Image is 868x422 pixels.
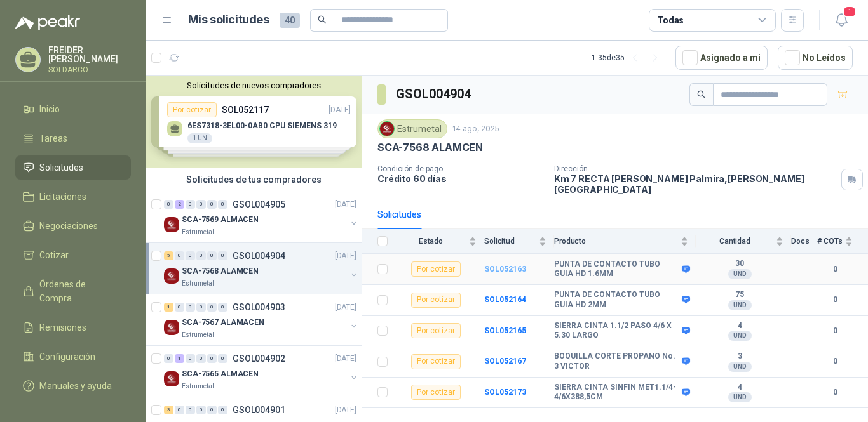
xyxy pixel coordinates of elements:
img: Company Logo [164,320,179,335]
div: 0 [175,406,184,414]
div: 3 [164,406,173,414]
div: Solicitudes de tus compradores [146,168,362,192]
p: SCA-7565 ALMACEN [182,368,259,380]
b: 30 [696,259,783,269]
b: 0 [817,325,853,337]
b: 4 [696,383,783,393]
b: PUNTA DE CONTACTO TUBO GUIA HD 1.6MM [554,260,679,279]
div: 1 [164,303,173,312]
img: Company Logo [164,217,179,232]
span: Órdenes de Compra [39,277,119,305]
img: Company Logo [164,371,179,386]
span: Producto [554,237,678,246]
p: SCA-7569 ALMACEN [182,214,259,226]
div: 0 [186,406,195,414]
a: SOL052165 [484,326,526,335]
b: 75 [696,290,783,300]
b: PUNTA DE CONTACTO TUBO GUIA HD 2MM [554,290,679,310]
a: 0 1 0 0 0 0 GSOL004902[DATE] Company LogoSCA-7565 ALMACENEstrumetal [164,351,359,392]
p: Estrumetal [182,279,214,289]
span: Manuales y ayuda [39,379,112,393]
div: 0 [164,354,173,363]
b: 0 [817,386,853,399]
div: Por cotizar [411,293,461,308]
a: 0 2 0 0 0 0 GSOL004905[DATE] Company LogoSCA-7569 ALMACENEstrumetal [164,197,359,237]
div: 0 [207,303,217,312]
div: 0 [207,200,217,209]
p: GSOL004903 [233,303,285,312]
span: Solicitud [484,237,536,246]
p: 14 ago, 2025 [452,123,499,135]
div: 0 [175,251,184,260]
p: Estrumetal [182,227,214,237]
div: 0 [186,354,195,363]
span: Configuración [39,350,95,364]
a: Licitaciones [15,185,131,209]
a: Tareas [15,126,131,150]
span: Cotizar [39,248,69,262]
a: SOL052167 [484,357,526,366]
span: Tareas [39,131,67,145]
span: search [318,15,327,24]
div: 0 [218,251,227,260]
button: 1 [830,9,853,32]
div: 5 [164,251,173,260]
a: Configuración [15,345,131,369]
p: SCA-7568 ALAMCEN [182,265,259,277]
p: Condición de pago [377,164,544,173]
img: Company Logo [380,122,394,136]
b: 3 [696,352,783,362]
div: UND [728,392,752,402]
div: 0 [175,303,184,312]
th: Producto [554,229,696,254]
div: Todas [657,13,684,27]
div: 0 [186,303,195,312]
a: SOL052173 [484,388,526,397]
div: 0 [218,200,227,209]
a: Cotizar [15,243,131,267]
div: UND [728,300,752,310]
div: 0 [207,251,217,260]
a: Remisiones [15,315,131,340]
div: 0 [196,251,206,260]
p: [DATE] [335,199,356,211]
th: Docs [791,229,817,254]
span: Cantidad [696,237,773,246]
button: Asignado a mi [675,46,768,70]
div: 2 [175,200,184,209]
a: SOL052164 [484,295,526,304]
b: 0 [817,355,853,367]
div: 0 [196,200,206,209]
span: search [697,90,706,99]
span: Negociaciones [39,219,98,233]
div: Por cotizar [411,385,461,400]
th: Cantidad [696,229,791,254]
p: [DATE] [335,353,356,365]
div: 1 [175,354,184,363]
a: Órdenes de Compra [15,272,131,310]
p: Estrumetal [182,381,214,392]
p: GSOL004902 [233,354,285,363]
div: 0 [218,303,227,312]
p: [DATE] [335,250,356,262]
p: SCA-7568 ALAMCEN [377,141,483,154]
div: UND [728,269,752,279]
span: 40 [280,13,300,28]
h3: GSOL004904 [396,84,473,104]
a: 5 0 0 0 0 0 GSOL004904[DATE] Company LogoSCA-7568 ALAMCENEstrumetal [164,248,359,289]
div: 1 - 35 de 35 [592,48,665,68]
div: 0 [218,406,227,414]
b: SIERRA CINTA SINFIN MET1.1/4-4/6X388,5CM [554,383,679,402]
h1: Mis solicitudes [188,11,269,29]
span: # COTs [817,237,843,246]
span: Licitaciones [39,190,86,204]
p: GSOL004905 [233,200,285,209]
a: 1 0 0 0 0 0 GSOL004903[DATE] Company LogoSCA-7567 ALAMACENEstrumetal [164,300,359,340]
th: # COTs [817,229,868,254]
th: Estado [395,229,484,254]
div: 0 [207,406,217,414]
img: Company Logo [164,268,179,284]
span: Solicitudes [39,161,83,175]
p: FREIDER [PERSON_NAME] [48,46,131,63]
